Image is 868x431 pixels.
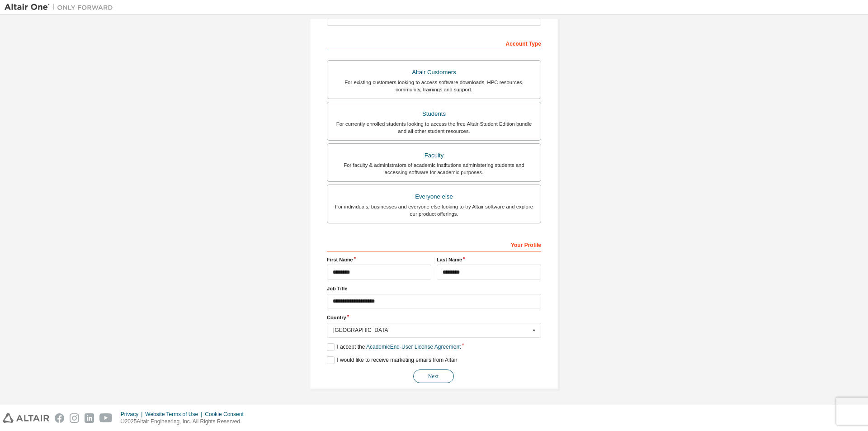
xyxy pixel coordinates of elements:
img: instagram.svg [70,413,79,423]
img: altair_logo.svg [3,413,49,423]
div: Website Terms of Use [145,411,205,418]
label: First Name [327,256,431,263]
div: For currently enrolled students looking to access the free Altair Student Edition bundle and all ... [333,120,535,135]
div: Everyone else [333,190,535,203]
div: [GEOGRAPHIC_DATA] [333,327,530,333]
div: Your Profile [327,237,541,251]
div: For individuals, businesses and everyone else looking to try Altair software and explore our prod... [333,203,535,218]
div: Cookie Consent [205,411,249,418]
div: Altair Customers [333,66,535,79]
label: Last Name [437,256,541,263]
img: Altair One [5,3,118,12]
label: Country [327,314,541,321]
p: © 2025 Altair Engineering, Inc. All Rights Reserved. [121,418,249,426]
label: I accept the [327,343,461,351]
img: linkedin.svg [85,413,94,423]
label: I would like to receive marketing emails from Altair [327,356,457,364]
a: Academic End-User License Agreement [366,344,461,350]
label: Job Title [327,285,541,292]
div: For existing customers looking to access software downloads, HPC resources, community, trainings ... [333,79,535,93]
img: facebook.svg [55,413,64,423]
img: youtube.svg [99,413,113,423]
div: Privacy [121,411,145,418]
div: For faculty & administrators of academic institutions administering students and accessing softwa... [333,161,535,176]
div: Account Type [327,36,541,50]
div: Faculty [333,149,535,162]
div: Students [333,108,535,120]
button: Next [413,369,454,383]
